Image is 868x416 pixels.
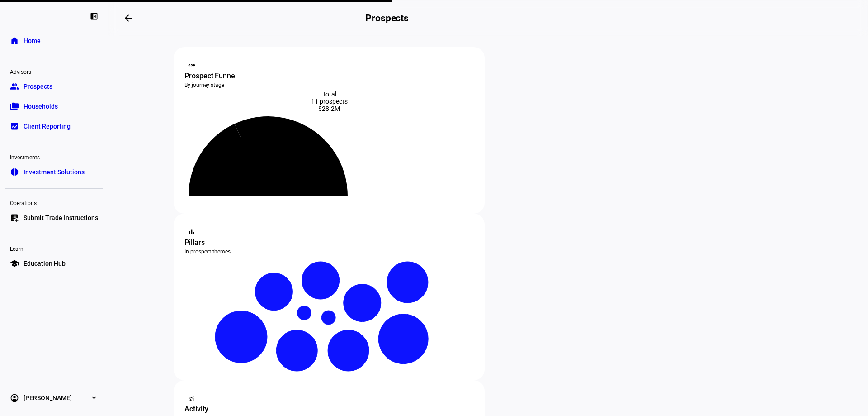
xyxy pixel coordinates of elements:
[5,163,103,181] a: pie_chartInvestment Solutions
[184,404,474,415] div: Activity
[10,259,19,268] eth-mat-symbol: school
[24,393,72,402] span: [PERSON_NAME]
[184,81,474,89] div: By journey stage
[5,196,103,209] div: Operations
[187,61,196,70] mat-icon: steppers
[10,167,19,177] eth-mat-symbol: pie_chart
[5,97,103,115] a: folder_copyHouseholds
[184,98,474,105] div: 11 prospects
[90,393,99,402] eth-mat-symbol: expand_more
[24,82,52,91] span: Prospects
[10,102,19,111] eth-mat-symbol: folder_copy
[24,213,98,222] span: Submit Trade Instructions
[187,227,196,236] mat-icon: bar_chart
[24,102,58,111] span: Households
[5,32,103,50] a: homeHome
[24,36,41,45] span: Home
[5,242,103,254] div: Learn
[5,150,103,163] div: Investments
[184,71,474,81] div: Prospect Funnel
[5,77,103,96] a: groupProspects
[184,248,474,255] div: In prospect themes
[184,237,474,248] div: Pillars
[5,65,103,77] div: Advisors
[184,105,474,112] div: $28.2M
[365,13,409,24] h2: Prospects
[24,122,71,131] span: Client Reporting
[10,122,19,131] eth-mat-symbol: bid_landscape
[24,167,85,177] span: Investment Solutions
[5,117,103,135] a: bid_landscapeClient Reporting
[90,12,99,21] eth-mat-symbol: left_panel_close
[123,13,134,24] mat-icon: arrow_backwards
[10,36,19,45] eth-mat-symbol: home
[184,91,474,98] div: Total
[10,213,19,222] eth-mat-symbol: list_alt_add
[24,259,66,268] span: Education Hub
[10,82,19,91] eth-mat-symbol: group
[187,394,196,403] mat-icon: monitoring
[10,393,19,402] eth-mat-symbol: account_circle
